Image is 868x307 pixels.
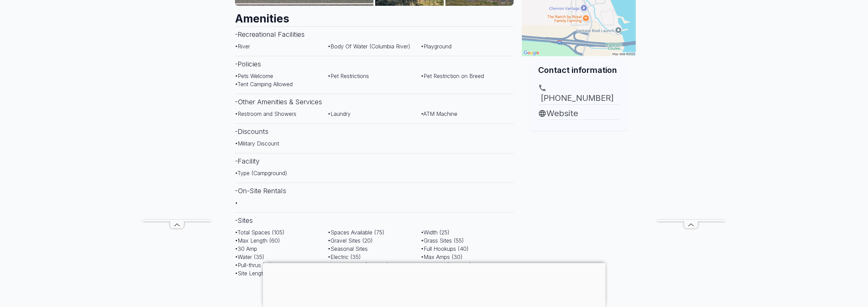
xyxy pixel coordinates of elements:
[421,43,452,50] span: • Playground
[235,110,296,117] span: • Restroom and Showers
[657,15,725,220] iframe: Advertisement
[235,94,514,110] h3: - Other Amenities & Services
[235,170,287,176] span: • Type (Campground)
[235,26,514,42] h3: - Recreational Facilities
[235,140,279,147] span: • Military Discount
[538,64,619,76] h2: Contact information
[235,199,238,206] span: •
[263,263,605,305] iframe: Advertisement
[538,84,619,104] a: [PHONE_NUMBER]
[235,229,284,236] span: • Total Spaces (105)
[538,107,619,120] a: Website
[328,73,369,79] span: • Pet Restrictions
[235,237,280,244] span: • Max Length (60)
[328,254,361,260] span: • Electric (35)
[328,110,351,117] span: • Laundry
[328,237,373,244] span: • Gravel Sites (20)
[421,254,462,260] span: • Max Amps (30)
[143,15,211,220] iframe: Advertisement
[235,254,264,260] span: • Water (35)
[421,237,464,244] span: • Grass Sites (55)
[235,123,514,139] h3: - Discounts
[235,245,257,252] span: • 30 Amp
[421,110,457,117] span: • ATM Machine
[328,229,384,236] span: • Spaces Available (75)
[328,262,389,268] span: • Pull-thru Size (25 x 60)
[235,212,514,228] h3: - Sites
[235,56,514,72] h3: - Policies
[235,43,250,50] span: • River
[235,183,514,199] h3: - On-Site Rentals
[522,131,636,216] iframe: Advertisement
[235,73,273,79] span: • Pets Welcome
[421,262,471,268] span: • Back-ins (28 x 44)
[421,229,450,236] span: • Width (25)
[235,153,514,169] h3: - Facility
[235,6,514,26] h2: Amenities
[235,262,272,268] span: • Pull-thrus (12)
[328,245,368,252] span: • Seasonal Sites
[235,270,279,277] span: • Site Length (60)
[421,245,469,252] span: • Full Hookups (40)
[235,81,293,88] span: • Tent Camping Allowed
[421,73,484,79] span: • Pet Restriction on Breed
[328,43,410,50] span: • Body Of Water (Columbia River)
